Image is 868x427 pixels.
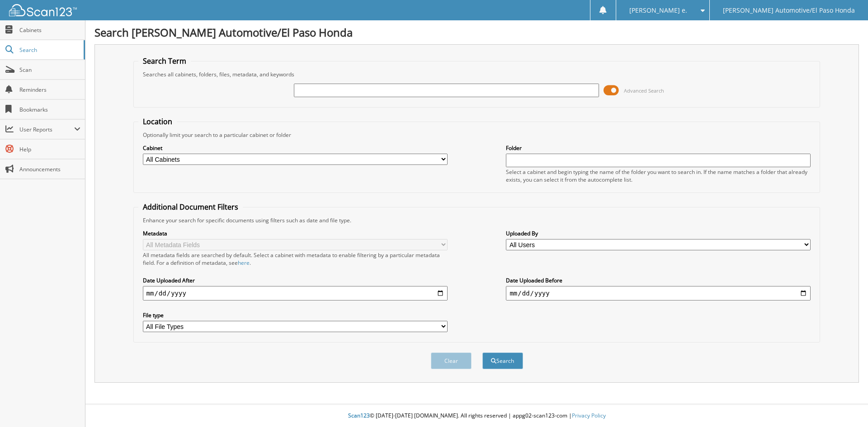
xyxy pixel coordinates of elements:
[572,412,606,419] a: Privacy Policy
[506,144,811,152] label: Folder
[143,311,448,319] label: File type
[138,131,816,139] div: Optionally limit your search to a particular cabinet or folder
[506,168,811,183] div: Select a cabinet and begin typing the name of the folder you want to search in. If the name match...
[506,277,811,284] label: Date Uploaded Before
[138,117,177,127] legend: Location
[143,286,448,300] input: start
[138,70,816,78] div: Searches all cabinets, folders, files, metadata, and keywords
[482,352,523,369] button: Search
[19,106,80,113] span: Bookmarks
[94,25,859,40] h1: Search [PERSON_NAME] Automotive/El Paso Honda
[19,26,80,34] span: Cabinets
[9,4,77,16] img: scan123-logo-white.svg
[506,286,811,300] input: end
[143,144,448,152] label: Cabinet
[629,8,687,13] span: [PERSON_NAME] e.
[19,126,74,133] span: User Reports
[19,86,80,94] span: Reminders
[506,230,811,237] label: Uploaded By
[19,145,80,153] span: Help
[138,56,191,66] legend: Search Term
[138,216,816,224] div: Enhance your search for specific documents using filters such as date and file type.
[143,230,448,237] label: Metadata
[723,8,855,13] span: [PERSON_NAME] Automotive/El Paso Honda
[238,259,250,267] a: here
[19,66,80,74] span: Scan
[19,46,79,54] span: Search
[143,251,448,267] div: All metadata fields are searched by default. Select a cabinet with metadata to enable filtering b...
[624,87,664,94] span: Advanced Search
[348,412,370,419] span: Scan123
[85,405,868,427] div: © [DATE]-[DATE] [DOMAIN_NAME]. All rights reserved | appg02-scan123-com |
[138,202,243,212] legend: Additional Document Filters
[431,352,472,369] button: Clear
[19,165,80,173] span: Announcements
[143,277,448,284] label: Date Uploaded After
